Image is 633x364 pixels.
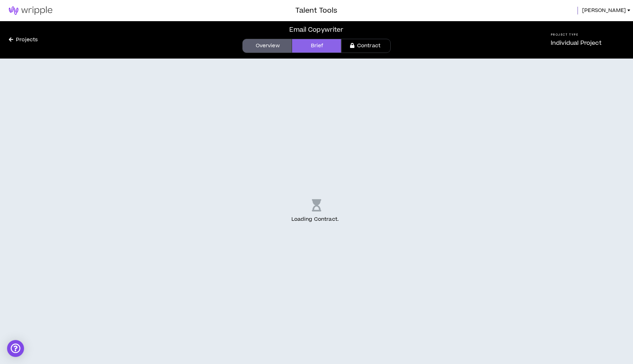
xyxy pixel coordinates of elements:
[582,7,626,14] span: [PERSON_NAME]
[551,39,602,47] p: Individual Project
[289,25,343,35] div: Email Copywriter
[242,39,292,53] a: Overview
[291,216,342,223] p: Loading Contract .
[341,39,391,53] a: Contract
[292,39,341,53] a: Brief
[551,32,602,37] h5: Project Type
[295,5,337,16] h3: Talent Tools
[7,340,24,357] div: Open Intercom Messenger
